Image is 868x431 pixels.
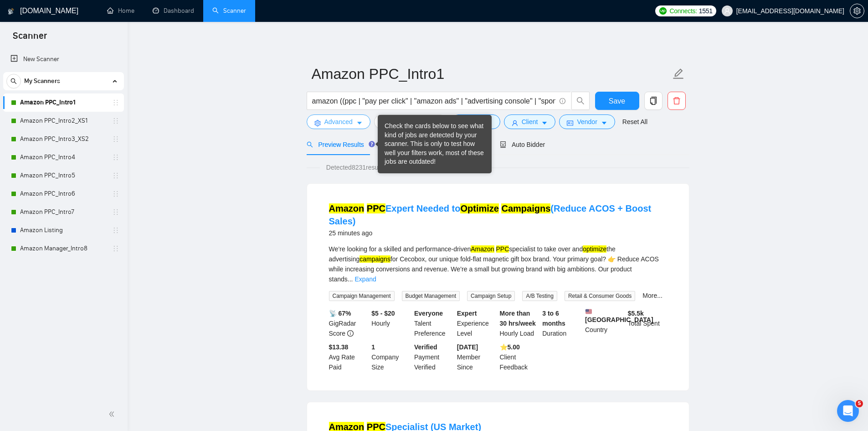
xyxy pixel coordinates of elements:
span: delete [668,97,685,105]
button: barsJob Categorycaret-down [374,114,447,129]
div: 25 minutes ago [329,228,667,239]
button: userClientcaret-down [504,114,556,129]
b: Expert [457,310,477,317]
span: holder [112,117,119,125]
mark: campaigns [360,255,390,263]
span: search [307,141,313,148]
a: Amazon Manager_Intro8 [20,239,107,258]
span: Client [522,117,538,127]
div: Client Feedback [498,342,541,372]
span: idcard [567,119,573,126]
span: 5 [856,400,863,407]
div: Avg Rate Paid [327,342,370,372]
mark: optimize [583,245,606,253]
mark: Optimize [460,203,498,213]
b: [DATE] [457,343,478,351]
a: dashboardDashboard [153,7,194,15]
div: Member Since [455,342,498,372]
span: setting [314,119,321,126]
b: $5 - $20 [371,310,395,317]
a: Amazon PPC_Intro6 [20,185,107,203]
span: caret-down [356,119,363,126]
div: Duration [540,308,583,338]
img: logo [8,4,14,19]
span: holder [112,227,119,234]
button: Save [595,92,639,110]
span: holder [112,208,119,216]
a: Amazon PPCExpert Needed toOptimize Campaigns(Reduce ACOS + Boost Sales) [329,203,652,226]
span: Campaign Setup [467,291,515,301]
div: Check the cards below to see what kind of jobs are detected by your scanner. This is only to test... [385,122,485,166]
mark: PPC [367,203,385,213]
a: Amazon PPC_Intro1 [20,93,107,112]
b: More than 30 hrs/week [500,310,536,327]
span: holder [112,190,119,197]
a: More... [642,292,663,299]
span: caret-down [601,119,607,126]
div: Total Spent [626,308,669,338]
span: search [572,97,589,105]
div: Tooltip anchor [368,140,376,148]
b: 3 to 6 months [542,310,565,327]
div: GigRadar Score [327,308,370,338]
input: Scanner name... [312,62,671,85]
a: setting [850,7,864,15]
a: Amazon Listing [20,221,107,239]
img: 🇺🇸 [586,308,592,315]
b: Everyone [414,310,443,317]
span: A/B Testing [522,291,557,301]
span: info-circle [347,330,354,337]
b: ⭐️ 5.00 [500,343,520,351]
span: holder [112,99,119,106]
span: holder [112,172,119,179]
span: Campaign Management [329,291,395,301]
div: Company Size [370,342,412,372]
li: My Scanners [3,72,124,258]
span: Preview Results [307,141,372,148]
b: [GEOGRAPHIC_DATA] [585,308,653,323]
span: user [724,8,730,14]
span: My Scanners [24,72,60,90]
a: homeHome [107,7,134,15]
span: Vendor [577,117,597,127]
div: Experience Level [455,308,498,338]
span: 1551 [699,6,713,16]
span: copy [645,97,662,105]
button: idcardVendorcaret-down [559,114,615,129]
b: Verified [414,343,437,351]
button: settingAdvancedcaret-down [307,114,370,129]
span: robot [500,141,506,148]
span: Budget Management [402,291,460,301]
li: New Scanner [3,50,124,68]
div: Payment Verified [412,342,455,372]
span: double-left [108,410,118,419]
span: user [512,119,518,126]
span: search [7,78,21,84]
a: Amazon PPC_Intro5 [20,166,107,185]
div: Hourly Load [498,308,541,338]
button: search [6,74,21,88]
span: holder [112,135,119,143]
button: Collapse window [274,4,291,21]
button: copy [644,92,663,110]
mark: Campaigns [501,203,550,213]
span: ... [348,275,353,283]
div: Close [291,4,308,20]
img: upwork-logo.png [659,7,667,15]
span: Connects: [669,6,697,16]
button: setting [850,4,864,18]
button: go back [6,4,23,21]
span: Advanced [324,117,353,127]
b: 1 [371,343,375,351]
div: We’re looking for a skilled and performance-driven specialist to take over and the advertising fo... [329,244,667,284]
mark: Amazon [471,245,494,253]
button: search [571,92,590,110]
span: caret-down [541,119,548,126]
div: Country [583,308,626,338]
div: Hourly [370,308,412,338]
span: Auto Bidder [500,141,545,148]
mark: Amazon [329,203,365,213]
button: delete [668,92,686,110]
span: Detected 8231 results (1.81 seconds) [320,162,435,172]
a: Amazon PPC_Intro2_XS1 [20,112,107,130]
